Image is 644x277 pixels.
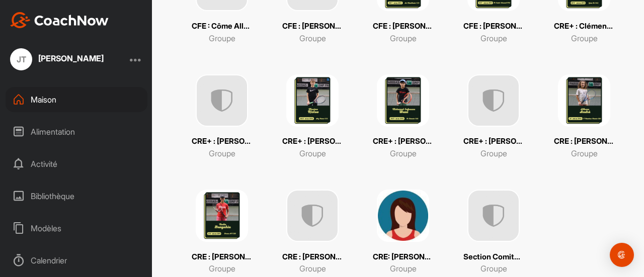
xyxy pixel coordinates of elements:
[571,148,598,158] font: Groupe
[10,12,109,28] img: CoachNow
[209,148,235,158] font: Groupe
[377,74,429,127] img: square_ed9984bfe93f541d3df9ec774686bd00.png
[467,74,520,127] img: uAAAAAElFTkSuQmCC
[192,252,274,261] font: CRE : [PERSON_NAME]
[282,21,364,31] font: CFE : [PERSON_NAME]
[377,190,429,242] img: square_69c69f261761e9c2ca4935a3fb05a0f8.png
[31,223,61,233] font: Modèles
[282,252,364,261] font: CRE : [PERSON_NAME]
[463,21,545,31] font: CFE : [PERSON_NAME]
[558,74,610,127] img: square_f3cb1ec6534cdb598551caf71352034f.png
[610,243,634,267] div: Ouvrir Intercom Messenger
[299,263,326,273] font: Groupe
[38,53,104,63] font: [PERSON_NAME]
[480,263,507,273] font: Groupe
[31,255,67,265] font: Calendrier
[299,148,326,158] font: Groupe
[209,263,235,273] font: Groupe
[480,148,507,158] font: Groupe
[373,136,460,146] font: CRE+ : [PERSON_NAME]
[390,33,417,43] font: Groupe
[196,74,248,127] img: uAAAAAElFTkSuQmCC
[554,136,636,146] font: CRE : [PERSON_NAME]
[463,136,550,146] font: CRE+ : [PERSON_NAME]
[31,127,75,137] font: Alimentation
[192,21,258,31] font: CFE : Côme Allanic
[480,33,507,43] font: Groupe
[209,33,235,43] font: Groupe
[192,136,279,146] font: CRE+ : [PERSON_NAME]
[571,33,598,43] font: Groupe
[373,21,454,31] font: CFE : [PERSON_NAME]
[390,148,417,158] font: Groupe
[17,54,26,64] font: JT
[554,21,639,31] font: CRE+ : Clémence Sauvé
[463,252,529,261] font: Section Comité 28
[196,190,248,242] img: square_4515f3c5f4b93a8c3fd2e5ce467eb4cc.png
[390,263,417,273] font: Groupe
[31,191,74,201] font: Bibliothèque
[282,136,369,146] font: CRE+ : [PERSON_NAME]
[31,95,56,105] font: Maison
[286,74,339,127] img: square_4548b0160565fe3ebe96a5607912f7aa.png
[31,159,57,169] font: Activité
[467,190,520,242] img: uAAAAAElFTkSuQmCC
[373,252,453,261] font: CRE: [PERSON_NAME]
[299,33,326,43] font: Groupe
[286,190,339,242] img: uAAAAAElFTkSuQmCC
